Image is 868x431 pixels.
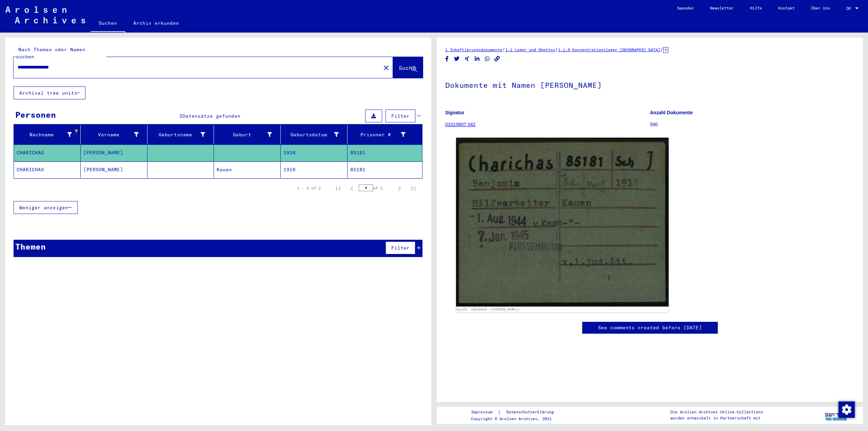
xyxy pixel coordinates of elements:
[350,129,414,140] div: Prisoner #
[179,113,182,119] span: 2
[150,129,214,140] div: Geburtsname
[16,46,85,60] mat-label: Nach Themen oder Namen suchen
[445,110,465,115] b: Signatur
[348,144,422,161] mat-cell: 85181
[598,324,702,331] a: See comments created before [DATE]
[660,46,663,53] span: /
[14,144,81,161] mat-cell: CHARICHAS
[345,181,359,195] button: Previous page
[14,125,81,144] mat-header-cell: Nachname
[5,6,85,23] img: Arolsen_neg.svg
[14,161,81,178] mat-cell: CHARICHAS
[670,409,763,415] p: Die Arolsen Archives Online-Collections
[348,125,422,144] mat-header-cell: Prisoner #
[283,129,347,140] div: Geburtsdatum
[463,55,471,63] button: Share on Xing
[457,308,520,311] a: DocID: 10626920 ([PERSON_NAME])
[217,129,280,140] div: Geburt‏
[505,47,555,52] a: 1.1 Lager und Ghettos
[19,204,68,211] span: Weniger anzeigen
[182,113,240,119] span: Datensätze gefunden
[17,129,80,140] div: Nachname
[350,131,406,138] div: Prisoner #
[14,201,78,214] button: Weniger anzeigen
[283,131,339,138] div: Geburtsdatum
[471,409,562,416] div: |
[386,110,415,122] button: Filter
[281,161,348,178] mat-cell: 1916
[471,416,562,422] p: Copyright © Arolsen Archives, 2021
[281,125,348,144] mat-header-cell: Geburtsdatum
[824,407,849,424] img: yv_logo.png
[83,129,147,140] div: Vorname
[81,161,147,178] mat-cell: [PERSON_NAME]
[445,70,854,99] h1: Dokumente mit Namen [PERSON_NAME]
[443,55,451,63] button: Share on Facebook
[445,122,476,127] a: 01010607 042
[839,401,855,418] img: Zustimmung ändern
[555,46,558,53] span: /
[391,245,410,251] span: Filter
[125,15,187,31] a: Archiv erkunden
[670,415,763,421] p: wurden entwickelt in Partnerschaft mit
[474,55,481,63] button: Share on LinkedIn
[379,61,393,74] button: Clear
[217,131,272,138] div: Geburt‏
[846,6,854,11] span: DE
[214,161,281,178] mat-cell: Kauen
[445,47,502,52] a: 1 Inhaftierungsdokumente
[502,46,505,53] span: /
[17,131,72,138] div: Nachname
[147,125,214,144] mat-header-cell: Geburtsname
[332,181,345,195] button: First page
[494,55,501,63] button: Copy link
[91,15,125,33] a: Suchen
[650,110,693,115] b: Anzahl Dokumente
[393,57,423,78] button: Suche
[150,131,205,138] div: Geburtsname
[391,113,410,119] span: Filter
[453,55,460,63] button: Share on Twitter
[214,125,281,144] mat-header-cell: Geburt‏
[501,409,562,416] a: Datenschutzerklärung
[558,47,660,52] a: 1.1.6 Konzentrationslager [GEOGRAPHIC_DATA]
[471,409,498,416] a: Impressum
[406,181,420,195] button: Last page
[81,144,147,161] mat-cell: [PERSON_NAME]
[393,181,406,195] button: Next page
[83,131,139,138] div: Vorname
[484,55,491,63] button: Share on WhatsApp
[15,240,46,253] div: Themen
[297,185,321,191] div: 1 – 2 of 2
[81,125,147,144] mat-header-cell: Vorname
[359,185,393,191] div: of 1
[399,64,416,71] span: Suche
[386,241,415,254] button: Filter
[348,161,422,178] mat-cell: 85181
[382,64,390,72] mat-icon: close
[14,86,85,99] button: Archival tree units
[650,121,854,128] p: 500
[15,109,56,121] div: Personen
[281,144,348,161] mat-cell: 1916
[456,138,669,307] img: 001.jpg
